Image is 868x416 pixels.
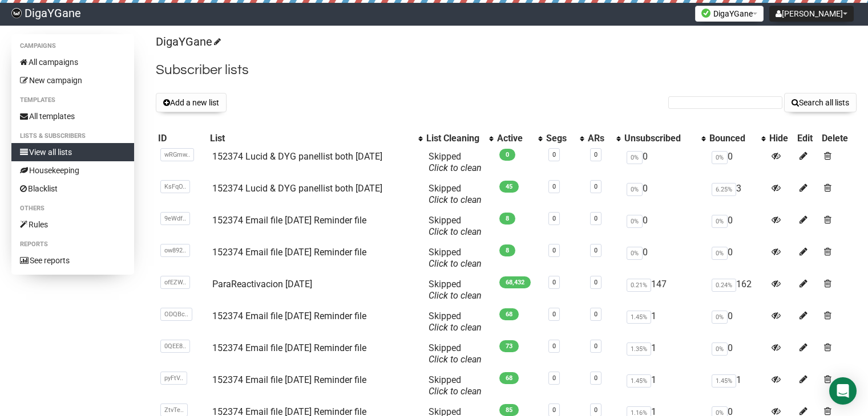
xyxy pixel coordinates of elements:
a: 152374 Lucid & DYG panellist both [DATE] [212,183,382,194]
span: 0% [712,151,728,164]
div: ID [158,133,205,144]
a: 0 [552,406,556,414]
th: Bounced: No sort applied, activate to apply an ascending sort [707,130,767,146]
a: Click to clean [429,194,482,205]
th: Edit: No sort applied, sorting is disabled [795,130,819,146]
div: Open Intercom Messenger [829,377,857,405]
span: KsFqO.. [160,180,190,193]
td: 0 [622,178,707,210]
th: List: No sort applied, activate to apply an ascending sort [208,130,425,146]
a: 0 [552,247,556,254]
span: 6.25% [712,183,736,196]
span: Skipped [429,183,482,205]
th: List Cleaning: No sort applied, activate to apply an ascending sort [424,130,495,146]
td: 1 [622,338,707,370]
td: 1 [622,370,707,402]
span: 0.21% [627,279,651,292]
td: 0 [707,306,767,338]
span: 0% [712,342,728,356]
span: Skipped [429,215,482,237]
a: 0 [552,215,556,222]
a: 0 [594,215,597,222]
button: DigaYGane [695,6,764,22]
a: Click to clean [429,386,482,397]
a: ParaReactivacion [DATE] [212,279,312,289]
button: Add a new list [156,93,227,112]
a: DigaYGane [156,35,219,48]
span: ow892.. [160,244,190,257]
a: Blacklist [11,180,134,198]
a: See reports [11,251,134,270]
a: 0 [552,183,556,190]
span: 9eWdf.. [160,212,190,225]
li: Campaigns [11,39,134,53]
a: 0 [552,342,556,350]
a: Rules [11,215,134,234]
span: 1.35% [627,342,651,356]
div: Unsubscribed [624,133,696,144]
th: Segs: No sort applied, activate to apply an ascending sort [544,130,586,146]
div: Active [497,133,532,144]
a: 0 [552,151,556,158]
a: 0 [594,151,597,158]
a: 0 [594,406,597,414]
a: 152374 Lucid & DYG panellist both [DATE] [212,151,382,162]
a: Click to clean [429,226,482,237]
td: 0 [707,338,767,370]
div: Edit [797,133,817,144]
a: 0 [594,311,597,318]
span: 68 [499,308,519,320]
td: 1 [622,306,707,338]
span: pyFtV.. [160,372,187,385]
button: Search all lists [784,93,857,112]
span: 0% [712,215,728,228]
span: 0% [627,183,643,196]
span: 1.45% [712,374,736,388]
span: 0% [627,247,643,260]
th: ARs: No sort applied, activate to apply an ascending sort [586,130,622,146]
div: Hide [769,133,793,144]
li: Others [11,202,134,215]
a: View all lists [11,143,134,161]
a: 0 [552,374,556,382]
td: 0 [707,242,767,274]
th: ID: No sort applied, sorting is disabled [156,130,208,146]
a: 0 [594,183,597,190]
td: 0 [707,210,767,242]
h2: Subscriber lists [156,60,857,80]
div: Bounced [709,133,756,144]
div: List Cleaning [426,133,483,144]
td: 0 [622,242,707,274]
a: 0 [552,279,556,286]
a: 152374 Email file [DATE] Reminder file [212,342,366,353]
span: 8 [499,213,515,225]
a: 0 [594,279,597,286]
a: 152374 Email file [DATE] Reminder file [212,215,366,226]
a: Click to clean [429,322,482,333]
a: Click to clean [429,354,482,365]
span: 0.24% [712,279,736,292]
span: Skipped [429,279,482,301]
span: 73 [499,340,519,352]
span: ODQBc.. [160,308,192,321]
a: 152374 Email file [DATE] Reminder file [212,374,366,385]
a: 0 [594,342,597,350]
span: Skipped [429,151,482,173]
span: 0 [499,149,515,161]
div: List [210,133,413,144]
li: Templates [11,93,134,107]
li: Lists & subscribers [11,129,134,143]
span: 68 [499,372,519,384]
span: 0% [627,215,643,228]
a: Click to clean [429,162,482,173]
td: 3 [707,178,767,210]
span: 0% [712,247,728,260]
a: 0 [594,247,597,254]
td: 0 [622,210,707,242]
a: 152374 Email file [DATE] Reminder file [212,311,366,321]
a: Click to clean [429,258,482,269]
span: 0% [627,151,643,164]
a: 0 [552,311,556,318]
span: 68,432 [499,276,531,288]
span: Skipped [429,374,482,397]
